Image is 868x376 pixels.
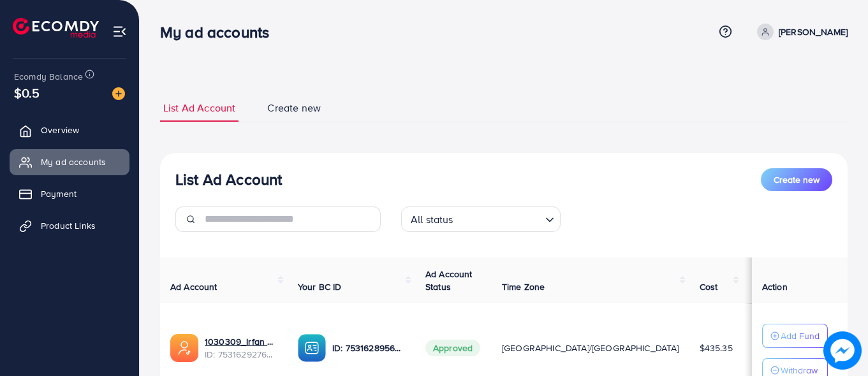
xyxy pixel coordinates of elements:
span: All status [408,210,456,229]
h3: My ad accounts [160,23,279,41]
div: Search for option [401,206,561,232]
span: Your BC ID [298,280,342,293]
span: Action [762,280,788,293]
a: Payment [10,181,129,206]
span: [GEOGRAPHIC_DATA]/[GEOGRAPHIC_DATA] [502,342,679,354]
img: logo [13,18,99,38]
span: Create new [774,173,820,186]
span: Product Links [41,219,96,232]
span: $435.35 [700,342,733,354]
span: Overview [41,124,79,136]
span: Create new [267,101,321,115]
p: ID: 7531628956861300737 [332,340,405,356]
span: $0.5 [14,83,40,102]
a: My ad accounts [10,149,129,175]
span: Ecomdy Balance [14,70,83,83]
div: <span class='underline'>1030309_Irfan Khan_1753594100109</span></br>7531629276429434881 [205,335,277,361]
img: ic-ads-acc.e4c84228.svg [170,334,198,362]
img: image [112,87,125,100]
button: Add Fund [762,324,828,348]
span: Cost [700,280,718,293]
span: Payment [41,187,77,200]
a: Overview [10,117,129,143]
span: My ad accounts [41,155,106,168]
p: Add Fund [781,328,820,343]
img: image [823,331,862,370]
a: Product Links [10,213,129,238]
span: List Ad Account [163,101,235,115]
img: ic-ba-acc.ded83a64.svg [298,334,326,362]
span: Ad Account Status [425,268,473,293]
input: Search for option [457,208,540,229]
span: Ad Account [170,280,217,293]
span: Time Zone [502,280,545,293]
span: ID: 7531629276429434881 [205,348,277,361]
a: [PERSON_NAME] [752,24,848,40]
h3: List Ad Account [175,170,282,189]
button: Create new [761,168,832,191]
p: [PERSON_NAME] [779,24,848,40]
img: menu [112,24,127,39]
span: Approved [425,340,480,356]
a: 1030309_Irfan Khan_1753594100109 [205,335,277,348]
